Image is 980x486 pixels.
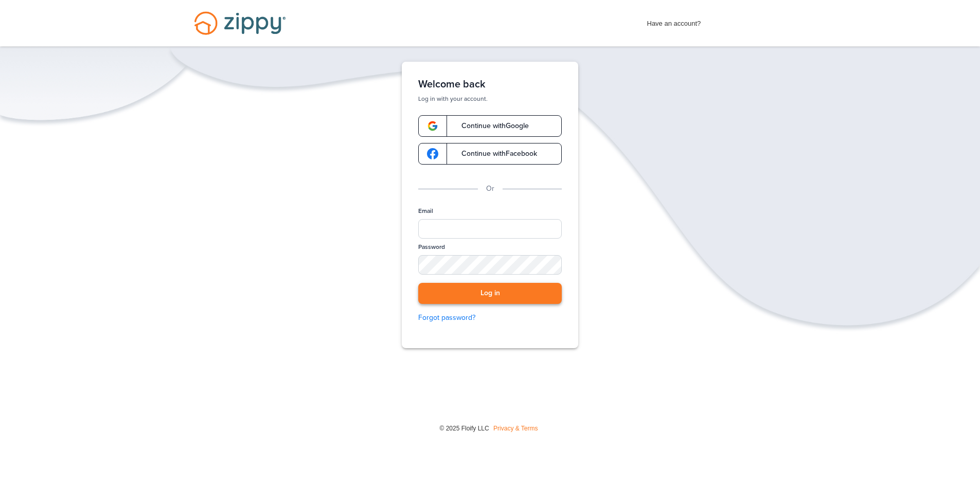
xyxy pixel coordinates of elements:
[427,148,438,159] img: google-logo
[418,243,445,251] label: Password
[418,78,562,91] h1: Welcome back
[418,283,562,304] button: Log in
[451,150,537,157] span: Continue with Facebook
[493,425,538,432] a: Privacy & Terms
[418,219,562,239] input: Email
[451,122,529,130] span: Continue with Google
[647,13,701,29] span: Have an account?
[486,183,494,194] p: Or
[418,95,562,103] p: Log in with your account.
[418,207,433,215] label: Email
[418,255,562,275] input: Password
[418,143,562,165] a: google-logoContinue withFacebook
[418,115,562,137] a: google-logoContinue withGoogle
[439,425,489,432] span: © 2025 Floify LLC
[418,312,562,323] a: Forgot password?
[427,120,438,132] img: google-logo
